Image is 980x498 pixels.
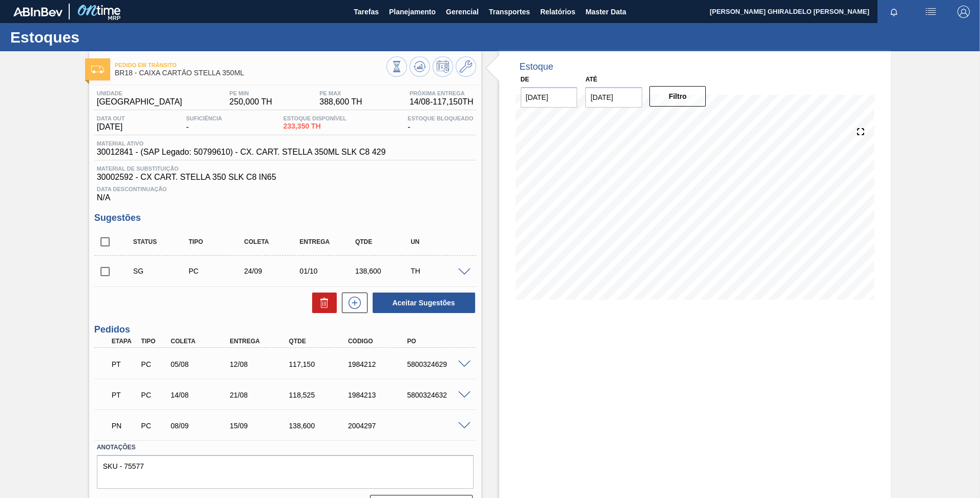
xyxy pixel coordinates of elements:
div: N/A [94,182,476,202]
button: Filtro [649,86,706,107]
div: Pedido de Compra [138,360,169,368]
span: 30012841 - (SAP Legado: 50799610) - CX. CART. STELLA 350ML SLK C8 429 [97,148,386,157]
div: 05/08/2025 [168,360,234,368]
textarea: SKU - 75577 [97,455,474,489]
div: Coleta [168,338,234,345]
div: 14/08/2025 [168,391,234,399]
div: 08/09/2025 [168,422,234,430]
div: 1984212 [345,360,412,368]
p: PN [112,422,137,430]
span: Data Descontinuação [97,186,474,192]
img: Ícone [91,66,104,73]
div: 138,600 [353,267,415,275]
span: Relatórios [540,6,575,18]
div: Entrega [297,238,359,245]
button: Ir ao Master Data / Geral [456,56,476,77]
span: BR18 - CAIXA CARTÃO STELLA 350ML [115,69,386,77]
div: - [405,115,476,132]
label: Anotações [97,440,474,455]
div: Coleta [241,238,303,245]
span: Estoque Bloqueado [407,115,473,121]
div: 1984213 [345,391,412,399]
span: Tarefas [354,6,379,18]
span: Estoque Disponível [283,115,346,121]
h3: Sugestões [94,213,476,223]
div: 117,150 [287,360,353,368]
div: Nova sugestão [337,293,367,313]
div: Aceitar Sugestões [367,292,476,314]
span: Master Data [585,6,626,18]
span: 30002592 - CX CART. STELLA 350 SLK C8 IN65 [97,173,474,182]
span: Unidade [97,90,182,96]
span: [GEOGRAPHIC_DATA] [97,97,182,107]
div: Excluir Sugestões [307,293,337,313]
img: Logout [957,6,970,18]
label: De [521,76,529,83]
span: Material de Substituição [97,165,474,172]
div: Sugestão Criada [131,267,193,275]
div: 5800324632 [404,391,471,399]
div: Qtde [287,338,353,345]
input: dd/mm/yyyy [521,87,578,108]
span: Transportes [489,6,530,18]
span: Próxima Entrega [410,90,474,96]
div: PO [404,338,471,345]
div: Pedido em Trânsito [109,384,140,406]
span: Pedido em Trânsito [115,62,386,68]
div: Pedido de Compra [186,267,248,275]
button: Programar Estoque [433,56,453,77]
span: Data out [97,115,125,121]
span: 250,000 TH [230,97,272,107]
div: - [183,115,224,132]
span: 14/08 - 117,150 TH [410,97,474,107]
div: 21/08/2025 [227,391,293,399]
span: PE MAX [319,90,362,96]
span: PE MIN [230,90,272,96]
div: Pedido em Negociação [109,414,140,437]
div: Status [131,238,193,245]
div: 24/09/2025 [241,267,303,275]
div: Qtde [353,238,415,245]
div: Pedido em Trânsito [109,353,140,376]
button: Notificações [877,5,910,19]
h3: Pedidos [94,324,476,335]
span: 233,350 TH [283,122,346,130]
div: TH [408,267,470,275]
img: TNhmsLtSVTkK8tSr43FrP2fwEKptu5GPRR3wAAAABJRU5ErkJggg== [13,7,63,16]
div: 138,600 [287,422,353,430]
div: 2004297 [345,422,412,430]
button: Visão Geral dos Estoques [386,56,407,77]
div: 5800324629 [404,360,471,368]
div: 15/09/2025 [227,422,293,430]
span: Gerencial [446,6,479,18]
span: Material ativo [97,140,386,147]
span: Suficiência [186,115,222,121]
button: Aceitar Sugestões [373,293,475,313]
img: userActions [925,6,937,18]
label: Até [585,76,597,83]
div: Tipo [138,338,169,345]
p: PT [112,360,137,368]
div: UN [408,238,470,245]
div: Estoque [520,61,554,72]
div: Etapa [109,338,140,345]
p: PT [112,391,137,399]
div: Pedido de Compra [138,422,169,430]
div: 12/08/2025 [227,360,293,368]
div: Entrega [227,338,293,345]
span: 388,600 TH [319,97,362,107]
input: dd/mm/yyyy [585,87,642,108]
div: Pedido de Compra [138,391,169,399]
div: 118,525 [287,391,353,399]
span: [DATE] [97,122,125,132]
span: Planejamento [389,6,436,18]
button: Atualizar Gráfico [410,56,430,77]
h1: Estoques [10,31,192,43]
div: 01/10/2025 [297,267,359,275]
div: Tipo [186,238,248,245]
div: Código [345,338,412,345]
